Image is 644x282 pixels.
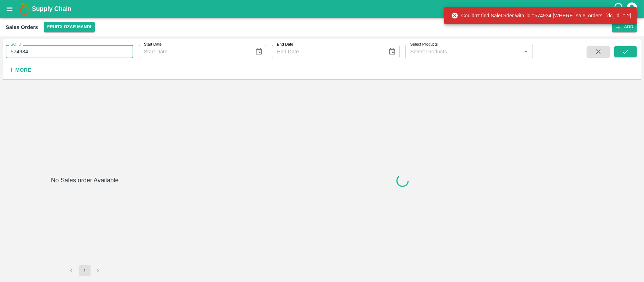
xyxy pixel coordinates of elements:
button: open drawer [1,1,18,17]
label: Select Products [410,42,438,47]
input: Start Date [139,45,249,58]
div: Sales Orders [6,23,38,32]
input: Select Products [407,47,519,56]
button: More [6,64,33,76]
button: Select DC [44,22,95,32]
div: Couldn't find SaleOrder with 'id'=574934 [WHERE `sale_orders`.`dc_id` = ?] [451,9,631,22]
button: Choose date [385,45,399,58]
button: Add [612,22,637,32]
a: Supply Chain [32,4,613,14]
h6: No Sales order Available [51,175,118,265]
button: page 1 [79,265,91,276]
nav: pagination navigation [65,265,105,276]
div: customer-support [613,2,626,15]
input: Enter SO ID [6,45,133,58]
label: End Date [277,42,293,47]
b: Supply Chain [32,5,71,12]
img: logo [18,2,32,16]
button: Open [521,47,530,56]
strong: More [15,67,31,73]
label: SO ID [11,42,21,47]
div: account of current user [626,1,638,16]
button: Choose date [252,45,266,58]
label: Start Date [144,42,162,47]
input: End Date [272,45,382,58]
